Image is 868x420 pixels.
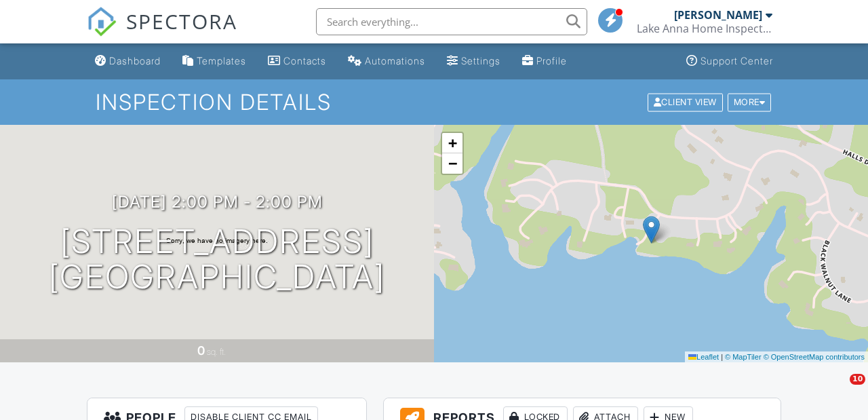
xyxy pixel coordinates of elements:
a: Settings [441,49,506,74]
a: Company Profile [517,49,572,74]
div: 0 [197,343,205,358]
img: Marker [643,216,660,244]
div: Templates [197,55,246,66]
a: © OpenStreetMap contributors [764,353,865,361]
div: Client View [648,93,723,111]
span: | [721,353,723,361]
a: Zoom out [442,153,462,174]
span: SPECTORA [126,7,237,35]
a: Contacts [262,49,332,74]
div: Contacts [283,55,326,66]
h3: [DATE] 2:00 pm - 2:00 pm [112,193,323,211]
a: Leaflet [688,353,719,361]
a: Support Center [681,49,778,74]
iframe: Intercom live chat [822,374,854,406]
a: Client View [646,96,726,107]
a: Automations (Basic) [342,49,431,74]
div: Dashboard [109,55,161,66]
span: + [448,134,457,151]
span: − [448,155,457,172]
img: The Best Home Inspection Software - Spectora [87,7,117,37]
h1: [STREET_ADDRESS] [GEOGRAPHIC_DATA] [49,224,385,296]
div: Lake Anna Home Inspections [637,22,772,35]
span: 10 [850,374,865,385]
a: Dashboard [90,49,166,74]
a: Zoom in [442,133,462,153]
a: SPECTORA [87,18,237,47]
div: Profile [536,55,567,66]
div: Automations [365,55,425,66]
input: Search everything... [316,8,587,35]
a: © MapTiler [725,353,762,361]
span: sq. ft. [207,347,226,357]
div: More [728,93,772,111]
h1: Inspection Details [96,90,772,114]
div: [PERSON_NAME] [674,8,762,22]
a: Templates [177,49,252,74]
div: Support Center [701,55,773,66]
div: Settings [461,55,500,66]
